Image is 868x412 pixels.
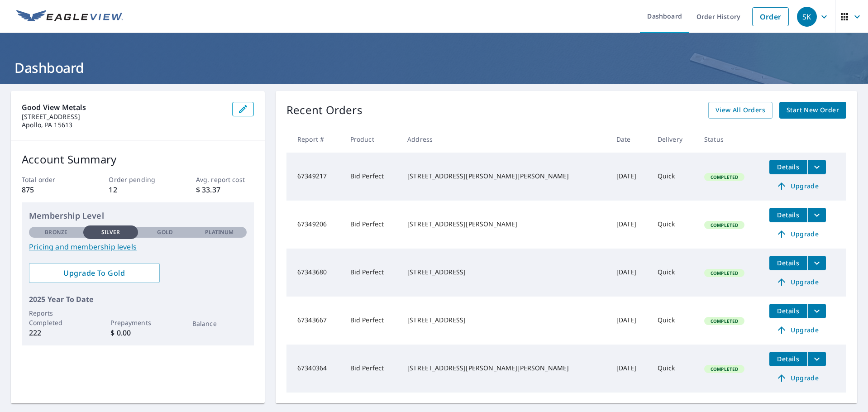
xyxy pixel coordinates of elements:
[22,102,225,113] p: Good View Metals
[196,184,254,195] p: $ 33.37
[16,10,123,24] img: EV Logo
[22,113,225,121] p: [STREET_ADDRESS]
[775,181,820,192] span: Upgrade
[807,208,826,222] button: filesDropdownBtn-67349206
[775,229,820,240] span: Upgrade
[705,270,744,276] span: Completed
[343,201,400,249] td: Bid Perfect
[109,184,167,195] p: 12
[769,160,807,174] button: detailsBtn-67349217
[650,249,697,297] td: Quick
[650,126,697,153] th: Delivery
[705,318,744,324] span: Completed
[797,7,817,27] div: SK
[775,277,820,287] span: Upgrade
[609,297,650,345] td: [DATE]
[343,249,400,297] td: Bid Perfect
[609,345,650,393] td: [DATE]
[708,102,773,119] a: View All Orders
[192,319,247,328] p: Balance
[286,249,343,297] td: 67343680
[769,275,826,289] a: Upgrade
[407,364,601,373] div: [STREET_ADDRESS][PERSON_NAME][PERSON_NAME]
[22,121,225,129] p: Apollo, PA 15613
[11,58,857,77] h1: Dashboard
[650,153,697,201] td: Quick
[650,201,697,249] td: Quick
[609,249,650,297] td: [DATE]
[807,256,826,270] button: filesDropdownBtn-67343680
[157,228,172,236] p: Gold
[109,175,167,184] p: Order pending
[705,366,744,372] span: Completed
[29,308,83,327] p: Reports Completed
[775,355,802,363] span: Details
[775,325,820,335] span: Upgrade
[787,105,839,116] span: Start New Order
[286,345,343,393] td: 67340364
[752,7,789,26] a: Order
[769,304,807,318] button: detailsBtn-67343667
[101,228,120,236] p: Silver
[769,227,826,241] a: Upgrade
[705,222,744,228] span: Completed
[205,228,234,236] p: Platinum
[609,126,650,153] th: Date
[29,241,247,252] a: Pricing and membership levels
[343,345,400,393] td: Bid Perfect
[807,304,826,318] button: filesDropdownBtn-67343667
[407,172,601,181] div: [STREET_ADDRESS][PERSON_NAME][PERSON_NAME]
[775,163,802,171] span: Details
[609,153,650,201] td: [DATE]
[769,179,826,193] a: Upgrade
[29,294,247,305] p: 2025 Year To Date
[650,297,697,345] td: Quick
[286,126,343,153] th: Report #
[697,126,762,153] th: Status
[769,208,807,222] button: detailsBtn-67349206
[29,263,160,283] a: Upgrade To Gold
[286,153,343,201] td: 67349217
[286,297,343,345] td: 67343667
[407,220,601,229] div: [STREET_ADDRESS][PERSON_NAME]
[196,175,254,184] p: Avg. report cost
[775,307,802,315] span: Details
[775,211,802,219] span: Details
[110,318,165,327] p: Prepayments
[22,184,80,195] p: 875
[609,201,650,249] td: [DATE]
[775,259,802,267] span: Details
[22,175,80,184] p: Total order
[343,297,400,345] td: Bid Perfect
[400,126,609,153] th: Address
[775,373,820,383] span: Upgrade
[650,345,697,393] td: Quick
[110,327,165,338] p: $ 0.00
[286,201,343,249] td: 67349206
[715,105,765,116] span: View All Orders
[45,228,67,236] p: Bronze
[407,316,601,325] div: [STREET_ADDRESS]
[29,327,83,338] p: 222
[769,323,826,337] a: Upgrade
[343,126,400,153] th: Product
[407,268,601,277] div: [STREET_ADDRESS]
[286,102,362,119] p: Recent Orders
[769,256,807,270] button: detailsBtn-67343680
[29,210,247,222] p: Membership Level
[769,371,826,385] a: Upgrade
[705,174,744,180] span: Completed
[807,160,826,174] button: filesDropdownBtn-67349217
[36,268,153,278] span: Upgrade To Gold
[769,352,807,366] button: detailsBtn-67340364
[779,102,846,119] a: Start New Order
[22,151,254,168] p: Account Summary
[807,352,826,366] button: filesDropdownBtn-67340364
[343,153,400,201] td: Bid Perfect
